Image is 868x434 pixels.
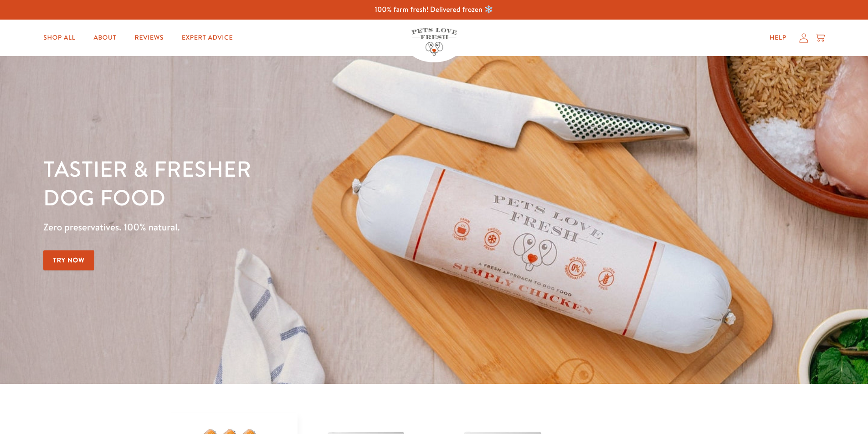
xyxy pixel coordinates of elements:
[175,29,240,47] a: Expert Advice
[411,28,457,56] img: Pets Love Fresh
[762,29,794,47] a: Help
[36,29,82,47] a: Shop All
[43,219,564,235] p: Zero preservatives. 100% natural.
[43,250,94,271] a: Try Now
[128,29,171,47] a: Reviews
[43,155,564,212] h1: Tastier & fresher dog food
[86,29,123,47] a: About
